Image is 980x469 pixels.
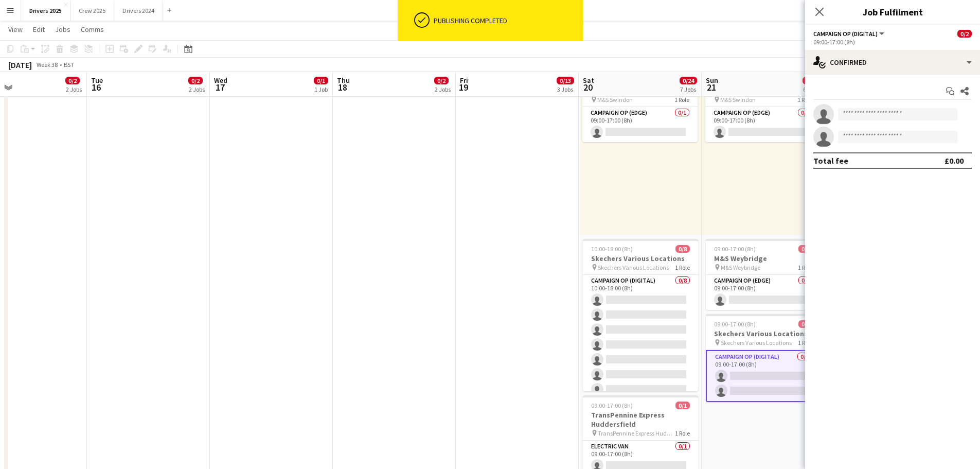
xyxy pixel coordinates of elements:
[704,81,718,93] span: 21
[64,61,74,68] div: BST
[583,254,698,263] h3: Skechers Various Locations
[798,245,813,253] span: 0/1
[335,81,350,93] span: 18
[798,320,813,328] span: 0/2
[77,23,108,36] a: Comms
[81,25,104,34] span: Comms
[8,60,32,70] div: [DATE]
[557,77,574,84] span: 0/13
[706,76,718,85] span: Sun
[214,76,227,85] span: Wed
[706,314,821,402] app-job-card: 09:00-17:00 (8h)0/2Skechers Various Locations Skechers Various Locations1 RoleCampaign Op (Digita...
[114,1,163,21] button: Drivers 2024
[557,85,574,93] div: 3 Jobs
[458,81,468,93] span: 19
[813,155,848,166] div: Total fee
[434,16,579,25] div: Publishing completed
[705,107,821,142] app-card-role: Campaign Op (Edge)0/109:00-17:00 (8h)
[314,77,328,84] span: 0/1
[675,429,690,437] span: 1 Role
[337,76,350,85] span: Thu
[212,81,227,93] span: 17
[714,245,756,253] span: 09:00-17:00 (8h)
[706,254,821,263] h3: M&S Weybridge
[705,82,821,142] app-job-card: 09:00-17:00 (8h)0/1 M&S Swindon1 RoleCampaign Op (Edge)0/109:00-17:00 (8h)
[945,155,964,166] div: £0.00
[813,30,886,38] button: Campaign Op (Digital)
[803,85,819,93] div: 6 Jobs
[675,402,690,409] span: 0/1
[720,96,756,103] span: M&S Swindon
[583,275,698,414] app-card-role: Campaign Op (Digital)0/810:00-18:00 (8h)
[591,245,633,253] span: 10:00-18:00 (8h)
[8,25,23,34] span: View
[460,76,468,85] span: Fri
[34,61,60,68] span: Week 38
[65,77,80,84] span: 0/2
[435,85,451,93] div: 2 Jobs
[66,85,82,93] div: 2 Jobs
[797,96,812,103] span: 1 Role
[591,402,633,409] span: 09:00-17:00 (8h)
[957,30,972,38] span: 0/2
[680,85,697,93] div: 7 Jobs
[70,1,114,21] button: Crew 2025
[188,77,203,84] span: 0/2
[4,23,27,36] a: View
[597,96,633,103] span: M&S Swindon
[582,107,698,142] app-card-role: Campaign Op (Edge)0/109:00-17:00 (8h)
[51,23,75,36] a: Jobs
[581,81,594,93] span: 20
[29,23,49,36] a: Edit
[314,85,328,93] div: 1 Job
[674,96,689,103] span: 1 Role
[583,239,698,391] app-job-card: 10:00-18:00 (8h)0/8Skechers Various Locations Skechers Various Locations1 RoleCampaign Op (Digita...
[91,76,103,85] span: Tue
[803,77,820,84] span: 0/17
[706,350,821,402] app-card-role: Campaign Op (Digital)0/209:00-17:00 (8h)
[675,264,690,271] span: 1 Role
[805,5,980,19] h3: Job Fulfilment
[675,245,690,253] span: 0/8
[33,25,45,34] span: Edit
[598,264,669,271] span: Skechers Various Locations
[680,77,697,84] span: 0/24
[721,264,760,271] span: M&S Weybridge
[721,339,792,346] span: Skechers Various Locations
[434,77,449,84] span: 0/2
[55,25,70,34] span: Jobs
[21,1,70,21] button: Drivers 2025
[798,339,813,346] span: 1 Role
[189,85,205,93] div: 2 Jobs
[706,275,821,310] app-card-role: Campaign Op (Edge)0/109:00-17:00 (8h)
[582,82,698,142] app-job-card: 09:00-17:00 (8h)0/1 M&S Swindon1 RoleCampaign Op (Edge)0/109:00-17:00 (8h)
[706,329,821,338] h3: Skechers Various Locations
[90,81,103,93] span: 16
[813,30,878,38] span: Campaign Op (Digital)
[598,429,675,437] span: TransPennine Express Huddersfield
[798,264,813,271] span: 1 Role
[714,320,756,328] span: 09:00-17:00 (8h)
[583,76,594,85] span: Sat
[583,410,698,429] h3: TransPennine Express Huddersfield
[805,50,980,75] div: Confirmed
[813,38,972,46] div: 09:00-17:00 (8h)
[706,239,821,310] app-job-card: 09:00-17:00 (8h)0/1M&S Weybridge M&S Weybridge1 RoleCampaign Op (Edge)0/109:00-17:00 (8h)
